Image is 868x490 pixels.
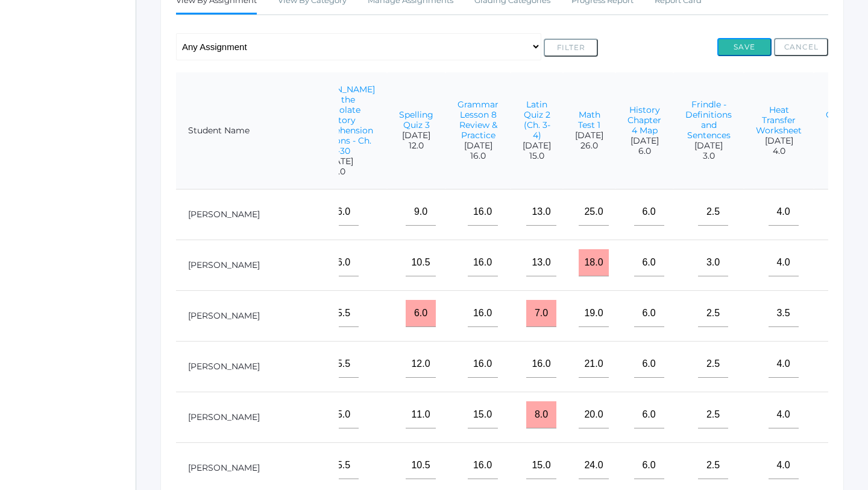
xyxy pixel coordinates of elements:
span: 16.0 [458,151,498,161]
span: 26.0 [575,141,603,151]
span: 3.0 [685,151,732,161]
button: Save [717,38,772,56]
span: 15.0 [523,151,551,161]
a: [PERSON_NAME] [188,259,260,270]
span: [DATE] [826,130,867,141]
a: Spelling Quiz 3 [399,109,433,130]
a: History Chapter 4 Map [627,104,661,136]
span: 6.0 [303,167,375,177]
span: [DATE] [685,141,732,151]
button: Cancel [774,38,828,56]
span: [DATE] [303,156,375,167]
span: [DATE] [523,141,551,151]
a: Grammar Lesson 8 Review & Practice [458,99,498,141]
span: 6.0 [627,146,661,156]
span: [DATE] [756,136,802,146]
span: [DATE] [399,130,433,141]
a: [PERSON_NAME] [188,209,260,220]
a: Latin Quiz 2 (Ch. 3-4) [524,99,550,141]
span: 12.0 [399,141,433,151]
a: [PERSON_NAME] [188,310,260,321]
a: Heat Transfer Worksheet [756,104,802,136]
a: Grammar Quiz 1 [826,109,867,130]
a: [PERSON_NAME] [188,462,260,473]
a: Frindle - Definitions and Sentences [685,99,732,141]
th: Student Name [176,72,339,189]
span: 6.0 [826,141,867,151]
a: [PERSON_NAME] [188,412,260,422]
button: Filter [544,39,598,57]
span: [DATE] [575,130,603,141]
span: [DATE] [458,141,498,151]
span: 4.0 [756,146,802,156]
a: [PERSON_NAME] and the Chocolate Factory Comprehension Questions - Ch. 27-30 [303,84,375,156]
a: [PERSON_NAME] [188,361,260,372]
a: Math Test 1 [578,109,600,130]
span: [DATE] [627,136,661,146]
